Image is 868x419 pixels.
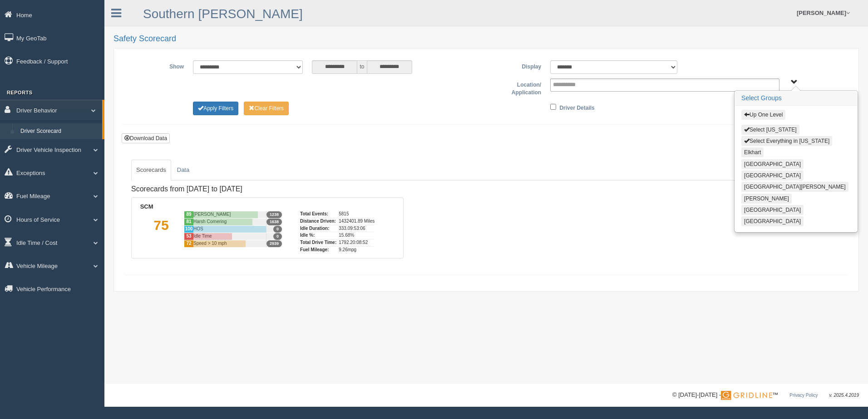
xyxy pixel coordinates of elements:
[741,194,792,204] button: [PERSON_NAME]
[113,34,859,44] h2: Safety Scorecard
[339,246,375,253] div: 9.26mpg
[339,211,375,218] div: 5815
[244,102,289,115] button: Change Filter Options
[184,225,193,233] div: 100
[266,240,282,247] span: 2939
[486,78,546,97] label: Location/ Application
[741,159,804,169] button: [GEOGRAPHIC_DATA]
[741,216,804,226] button: [GEOGRAPHIC_DATA]
[266,219,282,225] span: 1638
[300,246,336,253] div: Fuel Mileage:
[339,232,375,239] div: 15.68%
[300,218,336,225] div: Distance Driven:
[184,240,193,247] div: 72
[741,110,785,120] button: Up One Level
[357,60,366,74] span: to
[741,136,832,146] button: Select Everything in [US_STATE]
[559,102,594,112] label: Driver Details
[741,125,799,135] button: Select [US_STATE]
[131,185,404,193] h4: Scorecards from [DATE] to [DATE]
[741,205,804,215] button: [GEOGRAPHIC_DATA]
[300,211,336,218] div: Total Events:
[300,232,336,239] div: Idle %:
[672,390,859,400] div: © [DATE]-[DATE] - ™
[138,211,184,253] div: 75
[129,60,188,71] label: Show
[131,160,171,180] a: Scorecards
[193,102,238,115] button: Change Filter Options
[735,91,857,106] h3: Select Groups
[741,171,804,180] button: [GEOGRAPHIC_DATA]
[339,225,375,232] div: 333.09:53:06
[721,391,772,400] img: Gridline
[140,203,153,210] b: SCM
[829,393,859,398] span: v. 2025.4.2019
[741,182,848,192] button: [GEOGRAPHIC_DATA][PERSON_NAME]
[266,211,282,218] span: 1238
[16,123,102,140] a: Driver Scorecard
[486,60,546,71] label: Display
[339,239,375,246] div: 1792.20:08:52
[300,225,336,232] div: Idle Duration:
[184,211,193,218] div: 89
[184,233,193,240] div: 53
[273,233,282,240] span: 0
[789,393,818,398] a: Privacy Policy
[339,218,375,225] div: 1432401.89 Miles
[300,239,336,246] div: Total Drive Time:
[741,147,764,157] button: Elkhart
[184,218,193,225] div: 81
[172,160,194,180] a: Data
[143,7,303,21] a: Southern [PERSON_NAME]
[122,133,170,143] button: Download Data
[273,226,282,233] span: 0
